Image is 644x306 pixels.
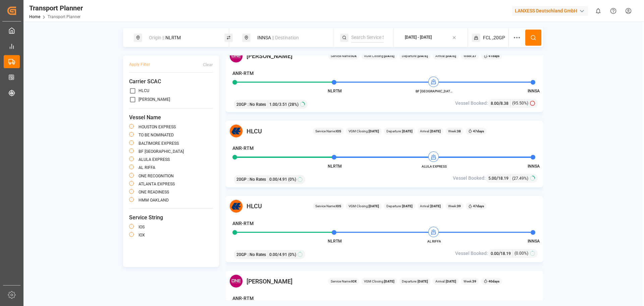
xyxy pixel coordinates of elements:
div: / [491,250,513,257]
span: Week: [464,279,476,284]
span: 0.00 [491,251,499,256]
b: 39 [472,279,476,283]
span: (95.50%) [512,100,528,106]
span: Vessel Name [129,114,213,122]
span: 18.19 [498,176,508,181]
b: [DATE] [401,129,413,133]
span: Departure: [402,53,428,58]
div: Clear [203,61,213,68]
b: [DATE] [445,54,456,58]
img: Carrier [229,274,243,288]
span: ALULA EXPRESS [416,164,452,169]
span: VGM Closing: [348,204,379,209]
label: HOUSTON EXPRESS [139,125,176,129]
span: Vessel Booked: [455,100,488,107]
span: Vessel Booked: [455,250,488,257]
label: [PERSON_NAME] [139,97,170,101]
span: Origin || [149,35,164,40]
span: Service String [129,214,213,222]
span: NLRTM [328,89,342,93]
b: 38 [457,129,461,133]
b: [DATE] [369,129,379,133]
span: : No Rates [248,176,266,182]
div: / [491,100,511,107]
span: (0.00%) [515,250,528,256]
button: LANXESS Deutschland GmbH [512,4,591,17]
b: [DATE] [430,204,441,208]
h4: ANR-RTM [232,145,254,152]
img: Carrier [229,199,243,213]
b: [DATE] [417,279,428,283]
span: Arrival: [420,129,441,134]
div: NLRTM [145,32,217,44]
span: 20GP [236,176,247,182]
span: Arrival: [435,53,456,58]
label: ALULA EXPRESS [139,158,170,162]
span: 20GP [236,252,247,258]
div: Transport Planner [29,3,83,13]
span: Service Name: [315,129,341,134]
img: Carrier [229,49,243,63]
span: BF [GEOGRAPHIC_DATA] [416,89,452,94]
span: 5.00 [488,176,496,181]
span: Arrival: [435,279,456,284]
img: Carrier [229,124,243,138]
span: 18.19 [500,251,511,256]
span: Service Name: [315,204,341,209]
span: 20GP [236,101,247,107]
span: : No Rates [248,252,266,258]
b: IOS [336,129,341,133]
b: IOX [351,279,357,283]
span: Service Name: [331,53,357,58]
b: [DATE] [445,279,456,283]
b: [DATE] [401,204,413,208]
span: VGM Closing: [348,129,379,134]
span: (0%) [288,252,296,258]
b: [DATE] [384,279,394,283]
b: 41 days [488,54,499,58]
span: Vessel Booked: [453,175,486,182]
label: TO BE NOMINATED [139,133,174,137]
span: (0%) [288,176,296,182]
span: : No Rates [248,101,266,107]
span: NLRTM [328,164,342,169]
a: Home [29,14,40,19]
button: show 0 new notifications [591,3,606,18]
label: AL RIFFA [139,166,155,170]
span: 0.00 / 4.91 [269,252,287,258]
span: AL RIFFA [416,239,452,244]
div: / [488,175,511,182]
b: [DATE] [430,129,441,133]
span: INNSA [528,164,540,169]
b: [DATE] [384,54,394,58]
span: 8.38 [500,101,508,106]
label: ONE RECOGNITION [139,174,174,178]
span: ,20GP [492,34,505,41]
span: [PERSON_NAME] [247,51,292,60]
b: 37 [472,54,476,58]
div: LANXESS Deutschland GmbH [512,6,588,16]
label: HLCU [139,89,149,93]
span: Service Name: [331,279,357,284]
span: VGM Closing: [364,53,394,58]
b: [DATE] [369,204,379,208]
label: BALTIMORE EXPRESS [139,141,179,145]
b: 47 days [473,204,484,208]
span: Departure: [386,129,413,134]
span: NLRTM [328,239,342,244]
span: Week: [464,53,476,58]
span: Arrival: [420,204,441,209]
span: INNSA [528,89,540,93]
label: ONE READINESS [139,190,169,194]
div: [DATE] - [DATE] [405,35,432,41]
span: INNSA [528,239,540,244]
label: IOX [139,233,145,237]
b: IOS [336,204,341,208]
span: HLCU [247,127,262,136]
b: 39 [457,204,461,208]
label: BF [GEOGRAPHIC_DATA] [139,149,184,154]
div: INNSA [253,32,326,44]
span: Departure: [402,279,428,284]
b: 40 days [488,279,499,283]
h4: ANR-RTM [232,220,254,227]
